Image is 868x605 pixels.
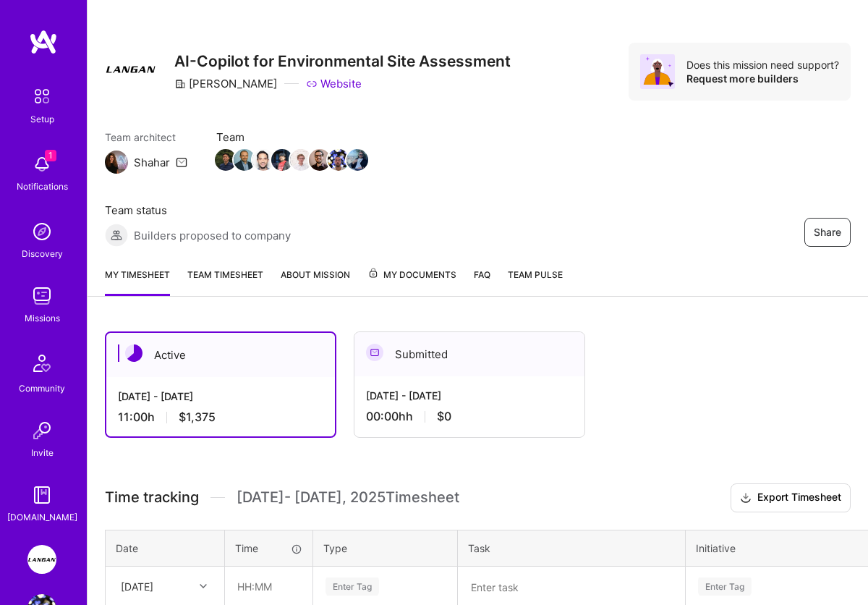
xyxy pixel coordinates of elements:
[640,54,675,89] img: Avatar
[105,224,128,247] img: Builders proposed to company
[134,228,291,243] span: Builders proposed to company
[30,111,54,127] div: Setup
[310,148,329,172] a: Team Member Avatar
[273,148,292,172] a: Team Member Avatar
[200,583,207,590] i: icon Chevron
[235,541,302,556] div: Time
[19,381,65,396] div: Community
[27,416,56,445] img: Invite
[22,246,63,261] div: Discovery
[216,130,367,145] span: Team
[105,130,187,145] span: Team architect
[17,179,68,194] div: Notifications
[290,149,312,171] img: Team Member Avatar
[367,267,456,296] a: My Documents
[804,218,851,247] button: Share
[306,76,362,91] a: Website
[106,530,225,566] th: Date
[176,156,187,168] i: icon Mail
[281,267,350,296] a: About Mission
[174,76,277,91] div: [PERSON_NAME]
[292,148,310,172] a: Team Member Avatar
[367,267,456,283] span: My Documents
[27,217,56,246] img: discovery
[348,148,367,172] a: Team Member Avatar
[187,267,263,296] a: Team timesheet
[437,409,451,424] span: $0
[814,225,841,240] span: Share
[174,78,186,90] i: icon CompanyGray
[27,150,56,179] img: bell
[174,52,511,70] h3: AI-Copilot for Environmental Site Assessment
[309,149,331,171] img: Team Member Avatar
[354,332,584,376] div: Submitted
[698,575,752,598] div: Enter Tag
[27,282,56,310] img: teamwork
[27,545,56,574] img: Langan: AI-Copilot for Environmental Site Assessment
[271,149,293,171] img: Team Member Avatar
[731,483,851,512] button: Export Timesheet
[45,150,56,161] span: 1
[24,545,60,574] a: Langan: AI-Copilot for Environmental Site Assessment
[235,148,254,172] a: Team Member Avatar
[31,445,54,460] div: Invite
[740,491,752,506] i: icon Download
[252,149,274,171] img: Team Member Avatar
[29,29,58,55] img: logo
[474,267,490,296] a: FAQ
[118,389,323,404] div: [DATE] - [DATE]
[508,267,563,296] a: Team Pulse
[366,409,573,424] div: 00:00h h
[686,72,839,85] div: Request more builders
[7,509,77,525] div: [DOMAIN_NAME]
[329,148,348,172] a: Team Member Avatar
[508,269,563,280] span: Team Pulse
[237,488,459,507] span: [DATE] - [DATE] , 2025 Timesheet
[105,488,199,507] span: Time tracking
[254,148,273,172] a: Team Member Avatar
[105,267,170,296] a: My timesheet
[686,58,839,72] div: Does this mission need support?
[27,81,57,111] img: setup
[215,149,237,171] img: Team Member Avatar
[121,579,153,594] div: [DATE]
[325,575,379,598] div: Enter Tag
[458,530,686,566] th: Task
[125,344,142,362] img: Active
[179,410,216,425] span: $1,375
[134,155,170,170] div: Shahar
[313,530,458,566] th: Type
[27,481,56,509] img: guide book
[25,346,59,381] img: Community
[234,149,255,171] img: Team Member Avatar
[366,344,383,361] img: Submitted
[105,203,291,218] span: Team status
[216,148,235,172] a: Team Member Avatar
[346,149,368,171] img: Team Member Avatar
[105,43,157,95] img: Company Logo
[118,410,323,425] div: 11:00 h
[105,151,128,174] img: Team Architect
[25,310,60,326] div: Missions
[366,388,573,403] div: [DATE] - [DATE]
[328,149,349,171] img: Team Member Avatar
[106,333,335,377] div: Active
